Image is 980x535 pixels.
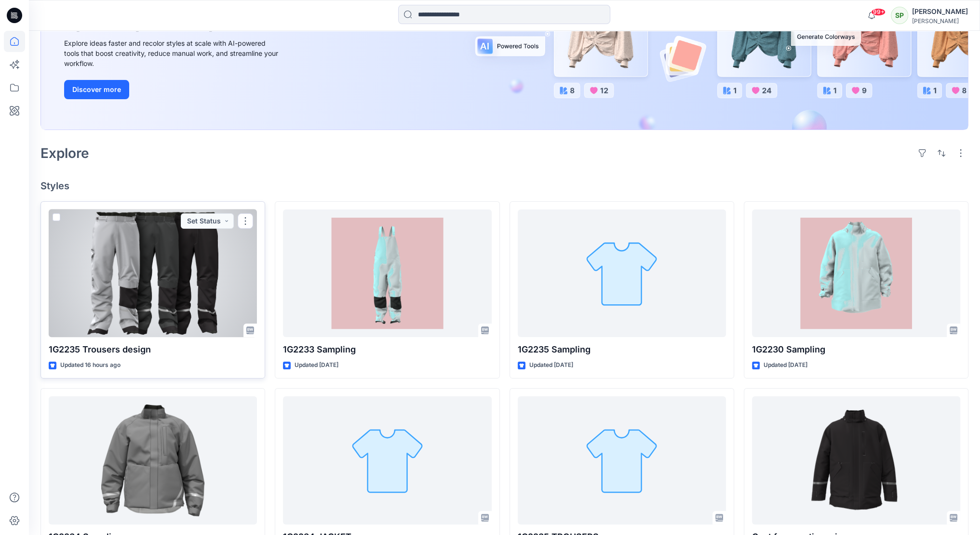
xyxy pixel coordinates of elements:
a: 1G2235 Trousers design [49,209,257,338]
div: SP [891,7,908,24]
h2: Explore [40,145,89,161]
a: Coat for questionnaire [752,396,960,524]
a: Discover more [64,80,281,99]
h4: Styles [40,180,968,192]
p: 1G2235 Sampling [518,343,726,356]
div: Explore ideas faster and recolor styles at scale with AI-powered tools that boost creativity, red... [64,38,281,68]
a: 1G2235 TROUSERS [518,396,726,524]
p: Updated 16 hours ago [60,360,121,370]
a: 1G2234 JACKET [283,396,491,524]
span: 99+ [871,8,886,16]
p: Updated [DATE] [295,360,338,370]
p: 1G2233 Sampling [283,343,491,356]
a: 1G2235 Sampling [518,209,726,338]
div: [PERSON_NAME] [912,17,968,25]
div: [PERSON_NAME] [912,6,968,17]
a: 1G2234 Sampling [49,396,257,524]
a: 1G2230 Sampling [752,209,960,338]
p: 1G2235 Trousers design [49,343,257,356]
p: 1G2230 Sampling [752,343,960,356]
button: Discover more [64,80,129,99]
p: Updated [DATE] [529,360,573,370]
p: Updated [DATE] [764,360,807,370]
a: 1G2233 Sampling [283,209,491,338]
